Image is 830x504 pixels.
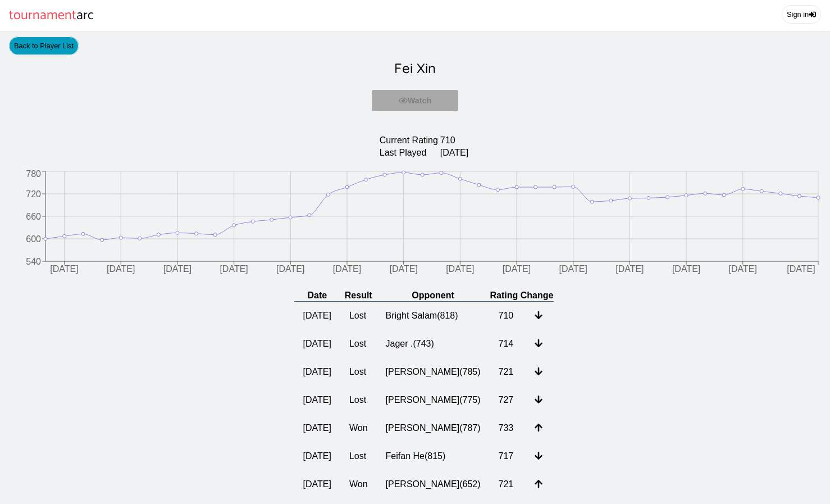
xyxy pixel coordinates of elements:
tspan: 720 [26,189,41,199]
td: 721 [490,470,526,498]
tspan: [DATE] [163,265,191,274]
tspan: 540 [26,257,41,266]
tspan: [DATE] [276,265,304,274]
td: [PERSON_NAME] ( 785 ) [377,358,490,386]
tspan: [DATE] [446,265,474,274]
tspan: [DATE] [615,265,644,274]
a: tournamentarc [9,4,94,26]
tspan: 660 [26,212,41,221]
td: Lost [340,330,377,358]
td: 714 [490,330,526,358]
td: 710 [490,302,526,330]
tspan: [DATE] [559,265,587,274]
span: arc [76,4,94,26]
tspan: [DATE] [50,265,78,274]
td: Lost [340,358,377,386]
tspan: 780 [26,169,41,179]
tspan: [DATE] [503,265,531,274]
td: [DATE] [294,302,340,330]
tspan: 600 [26,234,41,244]
td: 717 [490,442,526,470]
th: Opponent [377,290,490,302]
td: [DATE] [294,414,340,442]
a: Back to Player List [9,37,79,55]
td: [DATE] [294,330,340,358]
td: Last Played [379,147,439,158]
td: Feifan He ( 815 ) [377,442,490,470]
td: [PERSON_NAME] ( 652 ) [377,470,490,498]
tspan: [DATE] [220,265,248,274]
td: [PERSON_NAME] ( 775 ) [377,386,490,414]
td: Lost [340,302,377,330]
th: Result [340,290,377,302]
td: 710 [440,135,469,146]
td: 727 [490,386,526,414]
th: Rating Change [490,290,554,302]
button: Watch [372,90,459,111]
tspan: [DATE] [389,265,417,274]
tspan: [DATE] [107,265,135,274]
td: 721 [490,358,526,386]
td: Lost [340,442,377,470]
td: Jager . ( 743 ) [377,330,490,358]
th: Date [294,290,340,302]
td: Current Rating [379,135,439,146]
td: [PERSON_NAME] ( 787 ) [377,414,490,442]
td: [DATE] [294,442,340,470]
td: Won [340,414,377,442]
td: [DATE] [440,147,469,158]
tspan: [DATE] [672,265,700,274]
tspan: [DATE] [333,265,361,274]
td: [DATE] [294,470,340,498]
td: [DATE] [294,358,340,386]
span: tournament [9,4,76,26]
h2: Fei Xin [9,55,821,81]
a: Sign in [782,5,821,24]
td: Bright Salam ( 818 ) [377,302,490,330]
tspan: [DATE] [729,265,757,274]
tspan: [DATE] [787,265,815,274]
td: Won [340,470,377,498]
td: [DATE] [294,386,340,414]
td: 733 [490,414,526,442]
td: Lost [340,386,377,414]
